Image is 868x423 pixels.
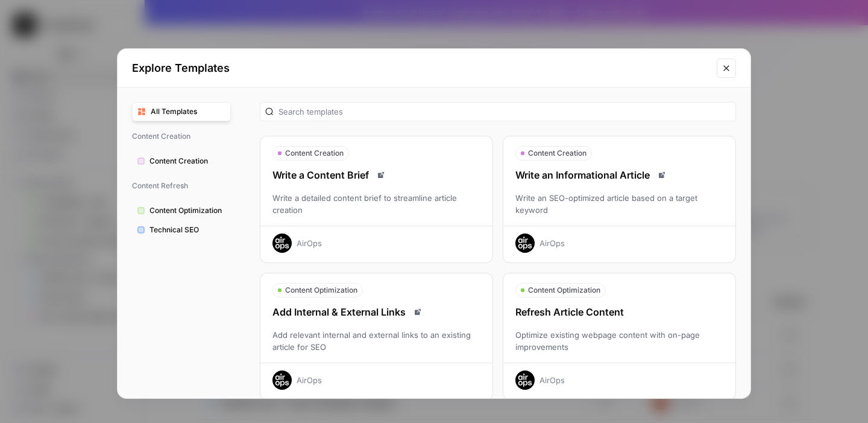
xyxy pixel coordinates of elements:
span: Content Creation [528,148,587,159]
span: All Templates [151,106,225,117]
div: AirOps [539,374,565,386]
div: Write an Informational Article [503,168,735,182]
span: Content Optimization [285,285,357,296]
button: Technical SEO [132,220,231,240]
div: Write an SEO-optimized article based on a target keyword [503,192,735,216]
a: Read docs [374,168,388,182]
div: AirOps [297,237,322,249]
span: Content Creation [285,148,344,159]
a: Read docs [655,168,669,182]
span: Content Optimization [149,205,225,216]
a: Read docs [410,305,425,319]
div: AirOps [539,237,565,249]
button: Content Optimization [132,201,231,220]
h2: Explore Templates [132,60,709,77]
div: Write a Content Brief [260,168,492,182]
div: Write a detailed content brief to streamline article creation [260,192,492,216]
button: All Templates [132,102,231,121]
div: Refresh Article Content [503,305,735,319]
span: Content Optimization [528,285,600,296]
span: Content Creation [132,126,231,147]
span: Content Creation [149,156,225,167]
button: Content CreationWrite an Informational ArticleRead docsWrite an SEO-optimized article based on a ... [503,136,736,263]
div: Add Internal & External Links [260,305,492,319]
span: Content Refresh [132,176,231,196]
button: Content OptimizationRefresh Article ContentOptimize existing webpage content with on-page improve... [503,273,736,400]
span: Technical SEO [149,224,225,235]
div: AirOps [297,374,322,386]
input: Search templates [278,106,731,118]
div: Optimize existing webpage content with on-page improvements [503,329,735,353]
button: Content Creation [132,151,231,171]
button: Content CreationWrite a Content BriefRead docsWrite a detailed content brief to streamline articl... [260,136,493,263]
button: Close modal [717,59,736,78]
button: Content OptimizationAdd Internal & External LinksRead docsAdd relevant internal and external link... [260,273,493,400]
div: Add relevant internal and external links to an existing article for SEO [260,329,492,353]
